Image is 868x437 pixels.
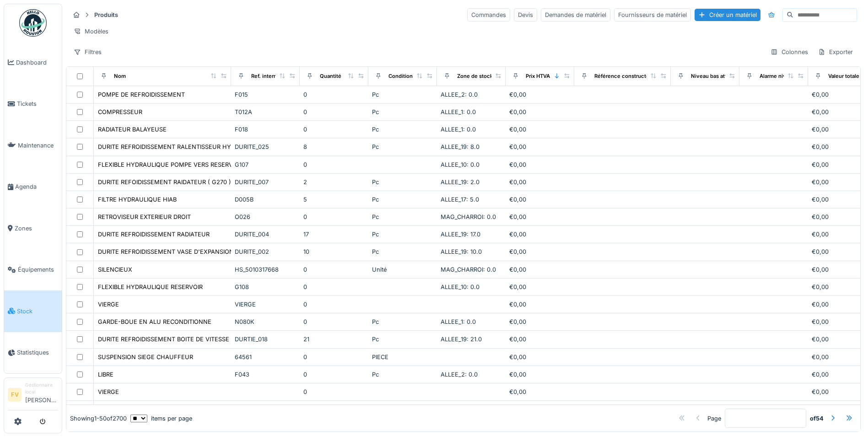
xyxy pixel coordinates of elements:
span: ALLEE_2: 0.0 [441,371,478,378]
span: ALLEE_19: 17.0 [441,231,480,238]
span: Zones [15,224,58,233]
div: Pc [372,108,433,116]
div: VIERGE [98,388,119,396]
div: 0 [303,353,365,361]
img: Badge_color-CXgf-gQk.svg [19,9,47,37]
div: €0,00 [509,142,571,151]
div: G107 [235,160,296,169]
div: Showing 1 - 50 of 2700 [70,414,127,422]
div: SUSPENSION SIEGE CHAUFFEUR [98,353,193,361]
div: DURITE_004 [235,230,296,239]
div: VIERGE [98,300,119,309]
div: Nom [114,72,126,80]
div: Niveau bas atteint ? [691,72,740,80]
div: Pc [372,370,433,379]
div: Page [707,414,721,422]
div: RETROVISEUR EXTERIEUR DROIT [98,213,191,221]
div: Pc [372,213,433,221]
div: HS_5010317668 [235,265,296,274]
div: €0,00 [509,108,571,116]
span: ALLEE_1: 0.0 [441,318,476,325]
span: MAG_CHARROI: 0.0 [441,266,496,273]
div: G108 [235,283,296,291]
div: PIECE [372,353,433,361]
div: DURITE_007 [235,178,296,186]
div: Filtres [70,45,106,59]
span: Maintenance [18,141,58,150]
div: Pc [372,178,433,186]
div: items per page [130,414,192,422]
div: Fournisseurs de matériel [614,8,691,22]
div: Créer un matériel [695,9,760,21]
div: 2 [303,178,365,186]
div: DURTIE_018 [235,335,296,344]
span: ALLEE_19: 2.0 [441,179,480,186]
div: VIERGE [235,300,296,309]
span: Tickets [17,99,58,108]
div: Pc [372,335,433,344]
a: Équipements [4,249,62,291]
li: [PERSON_NAME] [25,382,58,408]
div: Colonnes [766,45,812,59]
div: DURITE REFOIDISSEMENT RAIDATEUR ( G270 ) [98,178,231,186]
div: RADIATEUR BALAYEUSE [98,125,167,134]
div: 5 [303,195,365,204]
div: D005B [235,195,296,204]
span: ALLEE_1: 0.0 [441,126,476,133]
strong: Produits [91,11,122,19]
div: €0,00 [509,160,571,169]
div: COMPRESSEUR [98,108,142,116]
div: €0,00 [509,300,571,309]
div: F043 [235,370,296,379]
div: 21 [303,335,365,344]
strong: of 54 [810,414,824,422]
div: DURITE REFROIDISSEMENT BOITE DE VITESSE [98,335,229,344]
div: 0 [303,125,365,134]
a: Statistiques [4,332,62,374]
div: DURITE_025 [235,142,296,151]
div: Pc [372,142,433,151]
div: N080K [235,317,296,326]
div: Demandes de matériel [541,8,610,22]
div: DURITE REFROIDISSEMENT RADIATEUR [98,230,210,239]
div: Pc [372,90,433,99]
div: Modèles [70,25,113,38]
div: Ref. interne [251,72,280,80]
div: 0 [303,300,365,309]
span: Équipements [18,265,58,274]
div: €0,00 [509,195,571,204]
div: €0,00 [509,90,571,99]
div: Pc [372,247,433,256]
div: Exporter [814,45,857,59]
div: DURITE REFROIDISSEMENT VASE D'EXPANSION [98,247,234,256]
span: ALLEE_19: 21.0 [441,336,482,343]
a: FV Gestionnaire local[PERSON_NAME] [8,382,58,410]
div: Gestionnaire local [25,382,58,396]
a: Maintenance [4,125,62,166]
div: €0,00 [509,125,571,134]
span: ALLEE_19: 8.0 [441,143,480,150]
div: 0 [303,317,365,326]
div: 0 [303,108,365,116]
a: Dashboard [4,42,62,83]
div: POMPE DE REFROIDISSEMENT [98,90,185,99]
span: Statistiques [17,348,58,357]
div: GARDE-BOUE EN ALU RECONDITIONNE [98,317,211,326]
div: Quantité [320,72,341,80]
div: Pc [372,317,433,326]
div: F015 [235,90,296,99]
div: Pc [372,230,433,239]
div: T012A [235,108,296,116]
div: Référence constructeur [594,72,654,80]
span: ALLEE_10: 0.0 [441,161,480,168]
span: Agenda [15,182,58,191]
div: €0,00 [509,213,571,221]
div: O026 [235,213,296,221]
a: Tickets [4,83,62,125]
div: €0,00 [509,247,571,256]
div: Pc [372,125,433,134]
span: ALLEE_19: 10.0 [441,248,482,255]
a: Zones [4,208,62,249]
div: FLEXIBLE HYDRAULIQUE POMPE VERS RESERVOIR [98,160,243,169]
span: Stock [17,307,58,316]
